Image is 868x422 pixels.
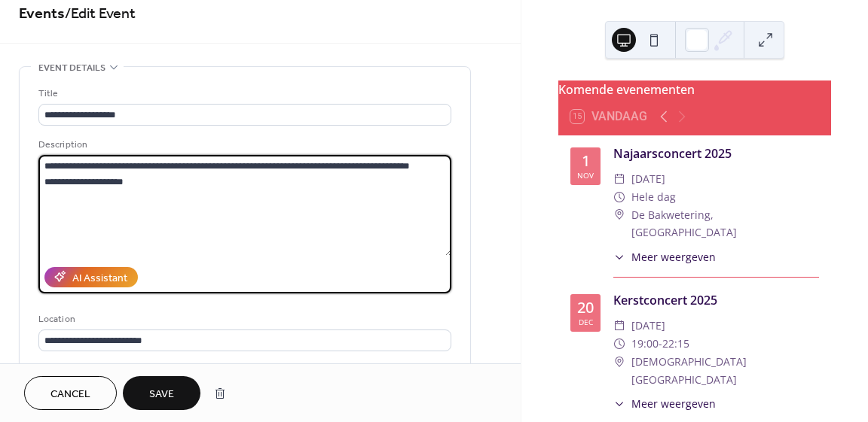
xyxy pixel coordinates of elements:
div: ​ [613,353,625,371]
span: 19:00 [631,335,659,353]
div: ​ [613,317,625,335]
div: dec [579,318,593,326]
div: nov [577,172,594,179]
div: 20 [577,300,594,315]
div: Title [38,86,448,102]
div: Komende evenementen [558,80,831,99]
span: [DATE] [631,170,665,188]
div: ​ [613,335,625,353]
div: Kerstconcert 2025 [613,291,819,309]
span: [DEMOGRAPHIC_DATA][GEOGRAPHIC_DATA] [631,353,819,389]
button: Cancel [24,376,117,410]
div: ​ [613,249,625,265]
button: AI Assistant [44,267,138,287]
span: Event details [38,60,105,76]
span: De Bakwetering, [GEOGRAPHIC_DATA] [631,206,819,242]
div: Description [38,137,448,153]
span: [DATE] [631,317,665,335]
span: Hele dag [631,188,676,206]
span: Meer weergeven [631,249,716,265]
span: Meer weergeven [631,396,716,411]
span: - [659,335,662,353]
div: Najaarsconcert 2025 [613,144,819,162]
button: ​Meer weergeven [613,396,716,411]
div: ​ [613,206,625,224]
div: AI Assistant [72,270,127,286]
button: Save [123,376,200,410]
span: Save [149,387,174,402]
button: ​Meer weergeven [613,249,716,265]
span: 22:15 [662,335,689,353]
div: Location [38,311,448,327]
div: ​ [613,188,625,206]
div: ​ [613,170,625,188]
div: ​ [613,396,625,411]
span: Cancel [50,387,90,402]
div: 1 [582,153,590,168]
